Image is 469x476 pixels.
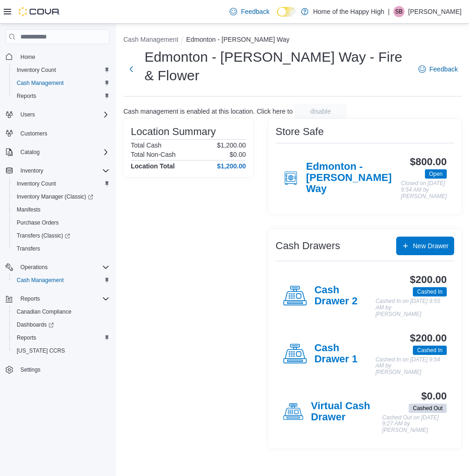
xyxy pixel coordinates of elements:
a: Inventory Count [13,178,60,189]
button: Inventory [2,164,113,177]
a: Transfers (Classic) [13,230,74,241]
button: Transfers [9,242,113,255]
p: Cashed Out on [DATE] 9:27 AM by [PERSON_NAME] [382,415,447,434]
h3: $200.00 [410,333,447,344]
button: Users [2,108,113,121]
span: Cashed In [413,346,447,355]
span: disable [310,107,331,116]
button: Cash Management [9,77,113,90]
button: Catalog [17,147,43,158]
nav: Complex example [6,46,109,400]
span: Dashboards [17,321,54,328]
p: Closed on [DATE] 9:54 AM by [PERSON_NAME] [401,180,447,199]
a: [US_STATE] CCRS [13,345,69,356]
span: Feedback [430,64,458,74]
a: Settings [17,364,44,375]
a: Customers [17,128,51,139]
a: Dashboards [9,318,113,331]
button: Purchase Orders [9,216,113,229]
span: Catalog [17,147,109,158]
button: Canadian Compliance [9,305,113,318]
span: Inventory Manager (Classic) [13,191,109,202]
p: Cashed In on [DATE] 9:54 AM by [PERSON_NAME] [375,357,447,376]
span: Home [17,51,109,62]
h3: $800.00 [410,156,447,167]
p: Cash management is enabled at this location. Click here to [123,108,293,115]
span: Cash Management [17,79,64,87]
h4: Edmonton - [PERSON_NAME] Way [306,161,401,195]
a: Inventory Manager (Classic) [13,191,97,202]
a: Feedback [226,2,273,21]
a: Dashboards [13,319,58,330]
span: Users [20,111,35,118]
span: New Drawer [413,241,449,251]
a: Reports [13,90,40,102]
span: Home [20,53,35,61]
span: Dashboards [13,319,109,330]
span: Washington CCRS [13,345,109,356]
button: Reports [9,331,113,344]
span: Catalog [20,148,39,156]
button: Cash Management [123,36,178,43]
span: Cash Management [13,77,109,89]
span: Cashed In [417,346,443,354]
h3: $200.00 [410,274,447,285]
button: Settings [2,363,113,376]
p: $0.00 [230,151,246,158]
span: Reports [20,295,40,302]
h3: Location Summary [131,126,216,137]
span: Purchase Orders [17,219,59,226]
span: Customers [17,128,109,139]
button: Reports [9,90,113,103]
h4: Cash Drawer 2 [315,284,376,308]
span: Cashed In [417,288,443,296]
span: Cash Management [17,277,64,284]
h4: $1,200.00 [217,162,246,170]
a: Feedback [415,60,462,78]
span: Inventory [20,167,43,174]
a: Transfers (Classic) [9,229,113,242]
span: Cashed In [413,287,447,296]
h1: Edmonton - [PERSON_NAME] Way - Fire & Flower [144,48,409,85]
button: Edmonton - [PERSON_NAME] Way [186,36,289,43]
span: Manifests [17,206,40,213]
button: Reports [2,292,113,305]
span: Settings [20,366,40,373]
button: Operations [17,262,51,273]
button: Next [123,60,139,78]
button: Manifests [9,203,113,216]
a: Cash Management [13,77,67,89]
a: Transfers [13,243,44,254]
a: Inventory Manager (Classic) [9,190,113,203]
button: Inventory [17,165,47,176]
span: [US_STATE] CCRS [17,347,65,354]
h4: Virtual Cash Drawer [311,400,382,424]
span: Inventory Count [17,180,56,187]
span: Inventory Count [13,64,109,76]
span: Transfers [13,243,109,254]
span: Users [17,109,109,120]
h4: Location Total [131,162,175,170]
a: Reports [13,332,40,343]
a: Inventory Count [13,64,60,76]
h4: Cash Drawer 1 [315,342,376,366]
span: Reports [17,334,36,341]
span: Operations [17,262,109,273]
h3: Cash Drawers [276,240,340,251]
span: Operations [20,264,48,271]
button: Reports [17,293,44,304]
button: Inventory Count [9,64,113,77]
p: | [388,6,390,17]
span: Reports [17,92,36,100]
span: Dark Mode [277,17,277,17]
span: Cashed Out [413,404,443,412]
input: Dark Mode [277,7,296,17]
button: Customers [2,127,113,140]
span: Transfers (Classic) [13,230,109,241]
span: Open [425,169,447,179]
span: Reports [13,90,109,102]
span: Customers [20,130,47,137]
button: Catalog [2,146,113,159]
span: Inventory Count [17,66,56,74]
button: Operations [2,261,113,274]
